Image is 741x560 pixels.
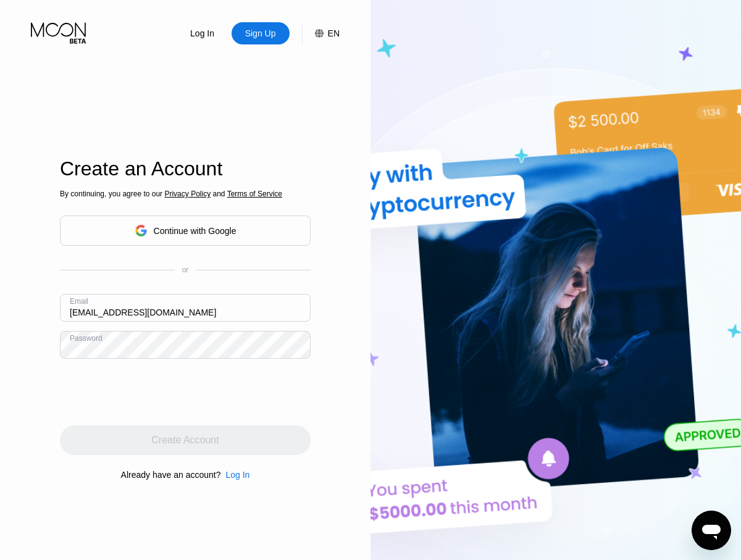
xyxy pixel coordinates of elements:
[182,265,189,274] div: or
[211,190,227,198] span: and
[164,190,211,198] span: Privacy Policy
[60,190,311,198] div: By continuing, you agree to our
[154,226,237,236] div: Continue with Google
[189,27,216,40] div: Log In
[227,190,282,198] span: Terms of Service
[328,28,340,38] div: EN
[225,470,249,480] div: Log In
[70,297,88,306] div: Email
[60,368,248,416] iframe: reCAPTCHA
[244,27,277,40] div: Sign Up
[232,22,290,44] div: Sign Up
[174,22,232,44] div: Log In
[302,22,340,44] div: EN
[70,334,103,343] div: Password
[121,470,221,480] div: Already have an account?
[220,470,249,480] div: Log In
[60,215,311,246] div: Continue with Google
[60,157,311,180] div: Create an Account
[692,511,731,550] iframe: Button to launch messaging window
